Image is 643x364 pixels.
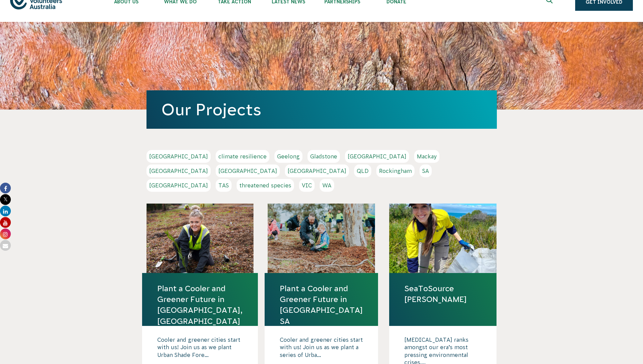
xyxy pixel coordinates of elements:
a: TAS [216,179,232,192]
a: [GEOGRAPHIC_DATA] [146,179,211,192]
a: [GEOGRAPHIC_DATA] [345,150,409,163]
a: Geelong [274,150,302,163]
a: Plant a Cooler and Greener Future in [GEOGRAPHIC_DATA] SA [280,283,363,327]
a: [GEOGRAPHIC_DATA] [146,150,211,163]
a: threatened species [237,179,294,192]
a: climate resilience [216,150,269,163]
a: [GEOGRAPHIC_DATA] [146,164,211,177]
a: Mackay [414,150,439,163]
a: Plant a Cooler and Greener Future in [GEOGRAPHIC_DATA], [GEOGRAPHIC_DATA] [157,283,243,327]
a: WA [320,179,334,192]
a: Rockingham [376,164,414,177]
a: VIC [299,179,315,192]
a: Gladstone [307,150,340,163]
a: SeaToSource [PERSON_NAME] [404,283,481,305]
a: [GEOGRAPHIC_DATA] [216,164,280,177]
a: SA [420,164,432,177]
a: [GEOGRAPHIC_DATA] [285,164,349,177]
a: Our Projects [161,100,261,119]
a: QLD [354,164,371,177]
